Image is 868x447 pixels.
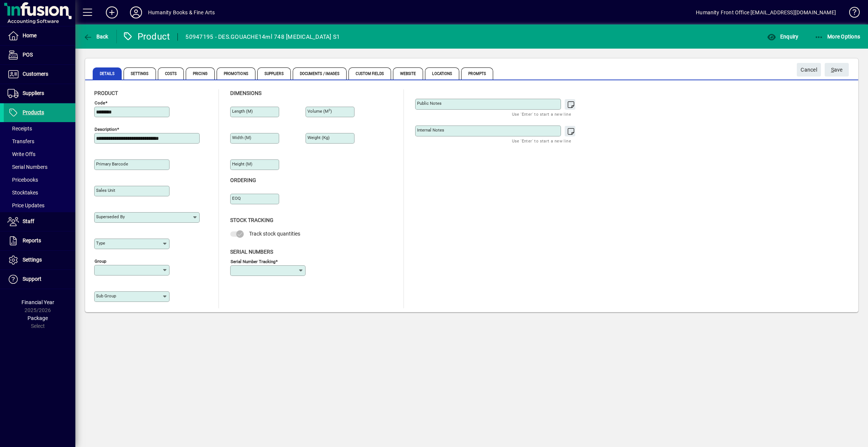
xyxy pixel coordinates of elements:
div: Humanity Books & Fine Arts [148,6,215,18]
mat-label: Volume (m ) [307,109,332,114]
span: Promotions [217,67,255,80]
mat-hint: Use 'Enter' to start a new line [512,136,571,145]
span: Locations [425,67,459,80]
span: Stock Tracking [230,217,274,223]
button: Back [81,30,110,43]
span: Write Offs [8,151,35,157]
button: Save [825,63,849,77]
a: Reports [4,231,75,250]
span: Product [94,90,118,96]
span: S [831,67,834,73]
span: Financial Year [21,299,54,305]
span: Customers [23,71,48,77]
mat-label: Width (m) [232,135,251,140]
mat-label: Primary barcode [96,161,128,167]
div: 50947195 - DES.GOUACHE14ml 748 [MEDICAL_DATA] S1 [185,31,340,43]
mat-label: Group [95,259,106,264]
span: Products [23,109,44,115]
a: Write Offs [4,148,75,161]
span: Support [23,276,41,282]
span: Prompts [461,67,493,80]
mat-label: Public Notes [417,101,442,106]
span: Costs [158,67,184,80]
span: Suppliers [23,90,44,96]
mat-label: Sales unit [96,188,115,193]
button: Enquiry [765,30,800,43]
a: Stocktakes [4,186,75,199]
app-page-header-button: Back [75,30,117,43]
mat-label: Length (m) [232,109,253,114]
button: Profile [124,6,148,19]
span: Staff [23,218,34,224]
span: Stocktakes [8,190,38,196]
a: Knowledge Base [844,2,859,26]
a: Support [4,270,75,289]
span: Ordering [230,177,256,183]
mat-label: Description [95,127,117,132]
mat-label: Height (m) [232,161,252,167]
span: Settings [23,257,42,263]
span: Reports [23,237,41,243]
mat-label: Sub group [96,293,116,299]
span: Details [93,67,122,80]
mat-label: Type [96,240,105,246]
span: Pricebooks [8,177,38,183]
span: Suppliers [257,67,291,80]
span: Documents / Images [293,67,347,80]
mat-label: Superseded by [96,214,125,219]
span: Enquiry [767,34,798,40]
div: Humanity Front Office [EMAIL_ADDRESS][DOMAIN_NAME] [696,6,836,18]
a: Settings [4,251,75,269]
span: Home [23,32,37,38]
div: Product [122,31,170,43]
a: Pricebooks [4,173,75,186]
span: ave [831,64,843,76]
a: Price Updates [4,199,75,212]
a: Staff [4,212,75,231]
a: Transfers [4,135,75,148]
mat-label: EOQ [232,196,241,201]
mat-label: Serial Number tracking [231,259,275,264]
span: More Options [815,34,860,40]
span: Website [393,67,423,80]
span: Pricing [186,67,215,80]
a: Serial Numbers [4,161,75,173]
span: POS [23,52,33,58]
span: Cancel [801,64,817,76]
span: Back [83,34,108,40]
span: Settings [124,67,156,80]
span: Package [28,315,48,321]
a: Home [4,26,75,45]
mat-label: Internal Notes [417,127,444,133]
span: Price Updates [8,202,44,208]
button: Cancel [797,63,821,77]
sup: 3 [329,108,330,112]
mat-hint: Use 'Enter' to start a new line [512,110,571,118]
span: Serial Numbers [8,164,47,170]
span: Transfers [8,138,34,144]
button: Add [100,6,124,19]
a: Receipts [4,122,75,135]
span: Custom Fields [348,67,391,80]
span: Dimensions [230,90,261,96]
span: Receipts [8,126,32,132]
a: Customers [4,65,75,84]
span: Track stock quantities [249,231,300,237]
mat-label: Code [95,100,105,106]
mat-label: Weight (Kg) [307,135,330,140]
button: More Options [813,30,862,43]
span: Serial Numbers [230,249,273,255]
a: Suppliers [4,84,75,103]
a: POS [4,46,75,64]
